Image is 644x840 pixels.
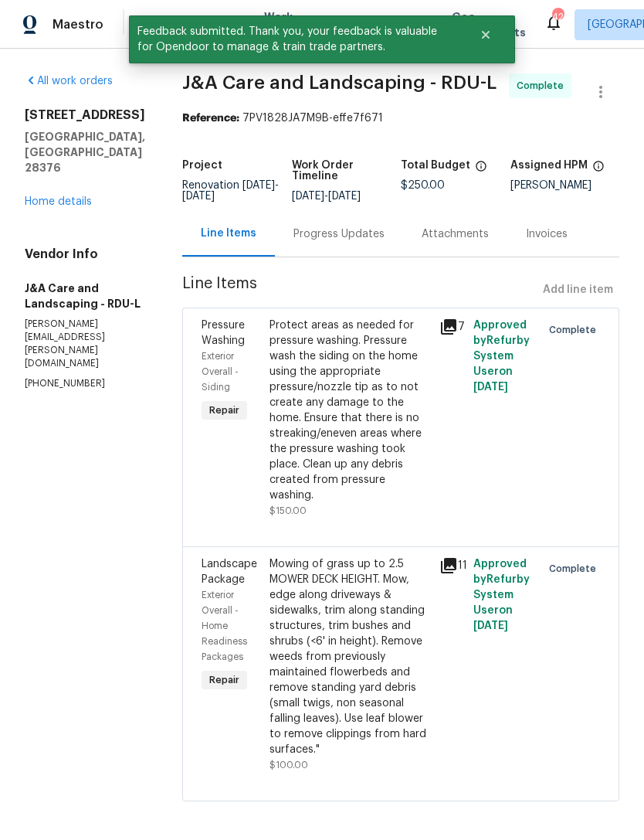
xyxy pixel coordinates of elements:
[202,590,247,661] span: Exterior Overall - Home Readiness Packages
[473,559,530,631] span: Approved by Refurby System User on
[475,160,487,180] span: The total cost of line items that have been proposed by Opendoor. This sum includes line items th...
[473,621,508,631] span: [DATE]
[202,559,257,585] span: Landscape Package
[25,196,92,207] a: Home details
[269,506,307,515] span: $150.00
[202,352,239,392] span: Exterior Overall - Siding
[182,160,222,171] h5: Project
[526,226,568,242] div: Invoices
[452,9,526,40] span: Geo Assignments
[25,377,145,390] p: [PHONE_NUMBER]
[182,113,239,124] b: Reference:
[473,382,508,393] span: [DATE]
[552,9,563,25] div: 42
[439,556,464,575] div: 11
[182,111,619,126] div: 7PV1828JA7M9B-effe7f671
[202,320,245,346] span: Pressure Washing
[293,226,385,242] div: Progress Updates
[25,129,145,175] h5: [GEOGRAPHIC_DATA], [GEOGRAPHIC_DATA] 28376
[269,760,308,770] span: $100.00
[292,191,361,202] span: -
[25,76,113,87] a: All work orders
[328,191,361,202] span: [DATE]
[203,672,246,688] span: Repair
[25,247,145,262] h4: Vendor Info
[182,180,279,202] span: -
[517,78,570,94] span: Complete
[182,191,215,202] span: [DATE]
[473,320,530,393] span: Approved by Refurby System User on
[401,160,470,171] h5: Total Budget
[25,318,145,371] p: [PERSON_NAME][EMAIL_ADDRESS][PERSON_NAME][DOMAIN_NAME]
[182,276,537,304] span: Line Items
[25,281,145,311] h5: J&A Care and Landscaping - RDU-L
[510,180,620,191] div: [PERSON_NAME]
[422,226,489,242] div: Attachments
[269,556,430,757] div: Mowing of grass up to 2.5 MOWER DECK HEIGHT. Mow, edge along driveways & sidewalks, trim along st...
[25,107,145,123] h2: [STREET_ADDRESS]
[203,403,246,418] span: Repair
[510,160,588,171] h5: Assigned HPM
[292,191,324,202] span: [DATE]
[53,17,103,32] span: Maestro
[549,561,602,576] span: Complete
[401,180,445,191] span: $250.00
[592,160,605,180] span: The hpm assigned to this work order.
[269,318,430,503] div: Protect areas as needed for pressure washing. Pressure wash the siding on the home using the appr...
[201,226,256,241] div: Line Items
[549,322,602,338] span: Complete
[292,160,402,182] h5: Work Order Timeline
[129,15,460,63] span: Feedback submitted. Thank you, your feedback is valuable for Opendoor to manage & train trade par...
[439,318,464,336] div: 7
[242,180,275,191] span: [DATE]
[264,9,303,40] span: Work Orders
[182,180,279,202] span: Renovation
[460,19,511,50] button: Close
[182,73,497,92] span: J&A Care and Landscaping - RDU-L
